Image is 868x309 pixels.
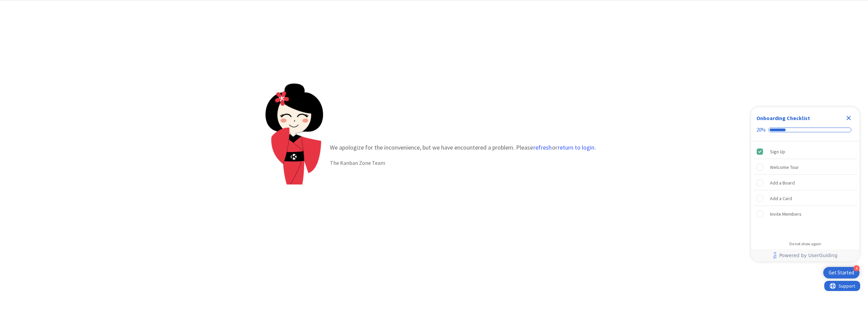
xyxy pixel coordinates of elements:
span: Support [14,1,31,9]
div: 20% [756,127,766,133]
div: Sign Up [770,148,785,156]
div: The Kanban Zone Team [330,159,596,167]
div: Close Checklist [843,113,854,123]
div: Add a Board [770,179,795,187]
button: refresh [533,144,552,151]
div: Open Get Started checklist, remaining modules: 4 [823,267,860,278]
div: Checklist progress: 20% [756,127,854,133]
div: Checklist Container [751,107,860,262]
div: Do not show again [789,241,821,247]
p: We apologize for the inconvenience, but we have encountered a problem. Please or . [330,143,596,152]
div: Footer [751,249,860,262]
div: Get Started [829,269,854,276]
button: return to login [557,144,595,151]
div: 4 [853,265,860,271]
span: Powered by UserGuiding [779,251,837,259]
div: Invite Members [770,210,802,218]
div: Sign Up is complete. [754,144,857,159]
div: Add a Card [770,194,792,202]
div: Welcome Tour [770,163,799,171]
div: Onboarding Checklist [756,114,810,122]
a: Powered by UserGuiding [754,249,856,262]
div: Add a Board is incomplete. [754,175,857,190]
div: Invite Members is incomplete. [754,207,857,221]
div: Add a Card is incomplete. [754,191,857,206]
div: Checklist items [751,141,860,237]
div: Welcome Tour is incomplete. [754,160,857,175]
